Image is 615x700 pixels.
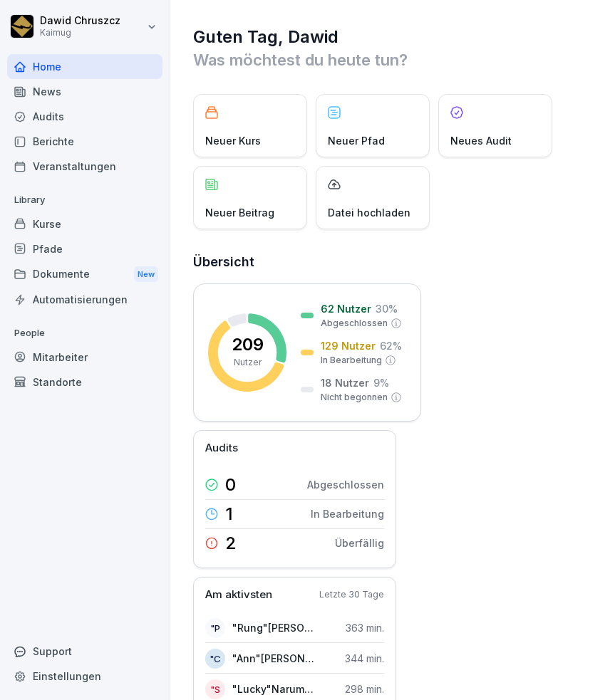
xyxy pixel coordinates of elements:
[321,354,382,367] p: In Bearbeitung
[7,211,162,236] a: Kurse
[232,620,314,635] p: "Rung"[PERSON_NAME]
[321,301,371,316] p: 62 Nutzer
[193,48,594,71] p: Was möchtest du heute tun?
[7,664,162,689] a: Einstellungen
[7,154,162,179] a: Veranstaltungen
[321,375,369,390] p: 18 Nutzer
[225,506,233,523] p: 1
[205,618,225,638] div: "P
[205,440,238,456] p: Audits
[7,261,162,288] div: Dokumente
[40,15,120,27] p: Dawid Chruszcz
[232,336,264,353] p: 209
[7,345,162,370] a: Mitarbeiter
[193,26,594,48] h1: Guten Tag, Dawid
[7,79,162,104] a: News
[40,28,120,38] p: Kaimug
[7,189,162,211] p: Library
[319,588,384,601] p: Letzte 30 Tage
[232,651,314,666] p: "Ann"[PERSON_NAME]
[134,266,158,283] div: New
[225,476,236,493] p: 0
[7,370,162,395] a: Standorte
[7,54,162,79] a: Home
[307,477,384,492] p: Abgeschlossen
[373,375,389,390] p: 9 %
[7,287,162,312] a: Automatisierungen
[311,506,384,521] p: In Bearbeitung
[321,317,388,330] p: Abgeschlossen
[328,205,410,220] p: Datei hochladen
[345,681,384,696] p: 298 min.
[193,252,594,272] h2: Übersicht
[205,649,225,669] div: "C
[205,133,261,148] p: Neuer Kurs
[7,639,162,664] div: Support
[234,356,262,369] p: Nutzer
[7,236,162,261] a: Pfade
[345,651,384,666] p: 344 min.
[7,129,162,154] a: Berichte
[225,535,237,552] p: 2
[346,620,384,635] p: 363 min.
[321,338,376,353] p: 129 Nutzer
[205,587,272,603] p: Am aktivsten
[205,679,225,699] div: "S
[450,133,512,148] p: Neues Audit
[335,536,384,550] p: Überfällig
[7,322,162,345] p: People
[328,133,385,148] p: Neuer Pfad
[380,338,402,353] p: 62 %
[232,681,314,696] p: "Lucky"Narumon Sugdee
[205,205,274,220] p: Neuer Beitrag
[7,261,162,288] a: DokumenteNew
[321,391,388,404] p: Nicht begonnen
[376,301,398,316] p: 30 %
[7,104,162,129] a: Audits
